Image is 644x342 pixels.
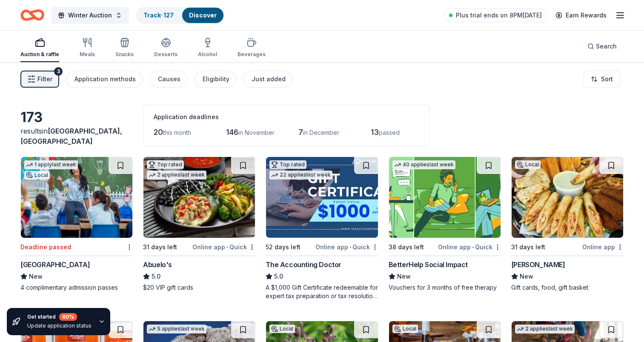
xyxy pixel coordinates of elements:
div: Top rated [269,160,306,169]
div: Top rated [147,160,184,169]
div: 5 applies last week [147,325,206,333]
a: Discover [189,11,217,19]
a: Image for BetterHelp Social Impact40 applieslast week38 days leftOnline app•QuickBetterHelp Socia... [389,157,501,292]
img: Image for The Accounting Doctor [266,157,378,238]
div: 80 % [59,313,77,321]
div: Local [24,171,50,180]
button: Alcohol [198,34,217,62]
div: The Accounting Doctor [266,259,341,270]
span: [GEOGRAPHIC_DATA], [GEOGRAPHIC_DATA] [20,127,122,145]
a: Image for Children’s Museum Houston1 applylast weekLocalDeadline passed[GEOGRAPHIC_DATA]New4 comp... [20,157,133,292]
a: Image for The Accounting DoctorTop rated22 applieslast week52 days leftOnline app•QuickThe Accoun... [266,157,378,300]
div: 173 [20,109,133,126]
div: Deadline passed [20,242,71,252]
div: Gift cards, food, gift basket [511,283,624,292]
div: 40 applies last week [392,160,455,169]
div: A $1,000 Gift Certificate redeemable for expert tax preparation or tax resolution services—recipi... [266,283,378,300]
div: Online app Quick [192,242,255,252]
button: Track· 127Discover [136,7,224,24]
span: this month [163,129,191,136]
a: Image for Abuelo's Top rated2 applieslast week31 days leftOnline app•QuickAbuelo's5.0$20 VIP gift... [143,157,255,292]
span: New [520,271,533,282]
button: Snacks [115,34,134,62]
div: 52 days left [266,242,301,252]
div: Alcohol [198,51,217,58]
button: Search [581,38,624,55]
img: Image for Abuelo's [143,157,255,238]
div: 1 apply last week [24,160,78,169]
span: 5.0 [152,271,160,282]
span: in December [303,129,339,136]
a: Plus trial ends on 8PM[DATE] [444,9,547,22]
div: Local [392,325,418,333]
div: results [20,126,133,146]
span: Search [596,41,617,51]
div: 2 applies last week [515,325,575,333]
div: Just added [252,74,286,84]
div: BetterHelp Social Impact [389,259,468,270]
div: Vouchers for 3 months of free therapy [389,283,501,292]
button: Desserts [154,34,177,62]
button: Auction & raffle [20,34,59,62]
span: Sort [601,74,613,84]
div: Online app Quick [438,242,501,252]
button: Winter Auction [51,7,129,24]
div: 38 days left [389,242,424,252]
img: Image for Jimmy Changas [512,157,623,238]
span: 13 [371,128,379,137]
div: [GEOGRAPHIC_DATA] [20,259,90,270]
button: Beverages [238,34,266,62]
div: Online app Quick [315,242,378,252]
a: Track· 127 [143,11,174,19]
span: • [472,244,474,251]
div: Auction & raffle [20,51,59,58]
div: 3 [54,67,63,76]
button: Just added [243,71,292,88]
span: Filter [37,74,52,84]
div: Update application status [27,322,92,329]
span: 7 [298,128,303,137]
button: Sort [584,71,620,88]
a: Earn Rewards [550,8,612,23]
span: • [349,244,351,251]
span: passed [379,129,400,136]
div: Meals [80,51,95,58]
div: Application methods [74,74,136,84]
span: 20 [154,128,163,137]
span: New [397,271,411,282]
div: 4 complimentary admission passes [20,283,133,292]
button: Filter3 [20,71,59,88]
img: Image for Children’s Museum Houston [21,157,132,238]
div: Eligibility [203,74,229,84]
div: Beverages [238,51,266,58]
div: Snacks [115,51,134,58]
div: Local [515,160,541,169]
span: in November [238,129,275,136]
button: Application methods [66,71,143,88]
button: Causes [149,71,187,88]
a: Image for Jimmy ChangasLocal31 days leftOnline app[PERSON_NAME]NewGift cards, food, gift basket [511,157,624,292]
a: Home [20,5,44,25]
div: [PERSON_NAME] [511,259,565,270]
div: 2 applies last week [147,171,206,180]
div: Application deadlines [154,112,419,122]
div: Get started [27,313,92,321]
div: 31 days left [143,242,177,252]
div: 31 days left [511,242,545,252]
div: Online app [582,242,624,252]
div: Abuelo's [143,259,172,270]
span: in [20,127,122,145]
div: Desserts [154,51,177,58]
button: Eligibility [194,71,236,88]
span: 146 [226,128,238,137]
span: Plus trial ends on 8PM[DATE] [456,10,542,20]
div: Causes [158,74,180,84]
button: Meals [80,34,95,62]
span: • [226,244,228,251]
div: $20 VIP gift cards [143,283,255,292]
span: Winter Auction [68,10,112,20]
div: 22 applies last week [269,171,332,180]
img: Image for BetterHelp Social Impact [389,157,501,238]
div: Local [269,325,295,333]
span: 5.0 [274,271,283,282]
